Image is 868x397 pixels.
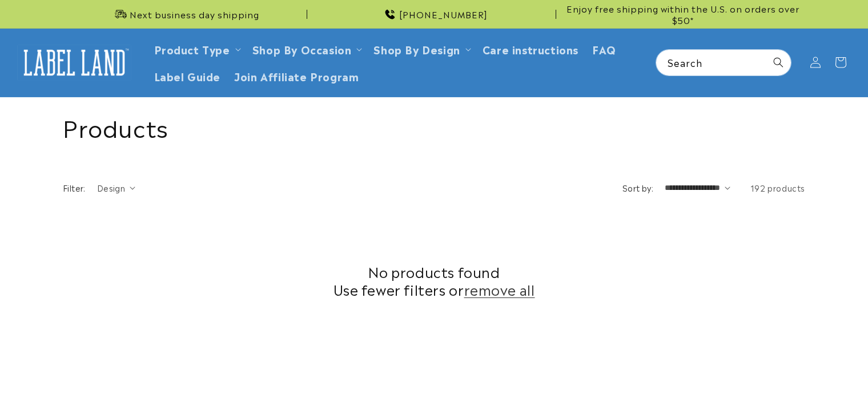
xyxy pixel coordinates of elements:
[97,182,125,193] span: Design
[227,62,365,89] a: Join Affiliate Program
[399,9,488,20] span: [PHONE_NUMBER]
[17,45,131,80] img: Label Land
[246,35,367,62] summary: Shop By Occasion
[464,280,535,298] a: remove all
[561,3,805,25] span: Enjoy free shipping within the U.S. on orders over $50*
[63,182,86,194] h2: Filter:
[252,42,352,55] span: Shop By Occasion
[766,50,791,75] button: Search
[592,42,616,55] span: FAQ
[130,9,259,20] span: Next business day shipping
[628,343,857,386] iframe: Gorgias Floating Chat
[622,182,653,193] label: Sort by:
[97,182,135,194] summary: Design (0 selected)
[476,35,585,62] a: Care instructions
[147,62,228,89] a: Label Guide
[750,182,805,193] span: 192 products
[63,263,805,298] h2: No products found Use fewer filters or
[483,42,578,55] span: Care instructions
[147,35,246,62] summary: Product Type
[373,41,460,57] a: Shop By Design
[234,69,359,82] span: Join Affiliate Program
[154,69,221,82] span: Label Guide
[63,112,805,141] h1: Products
[367,35,475,62] summary: Shop By Design
[154,41,230,57] a: Product Type
[585,35,623,62] a: FAQ
[13,41,136,85] a: Label Land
